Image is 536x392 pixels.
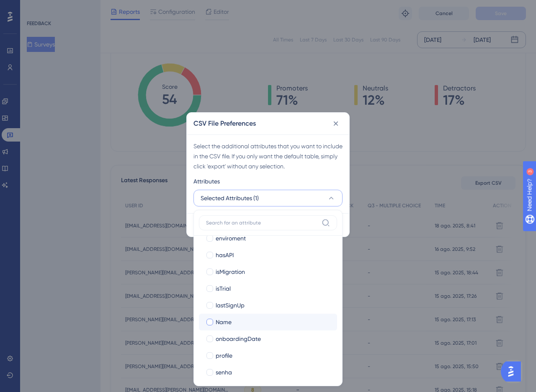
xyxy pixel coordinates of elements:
span: profile [216,351,232,361]
span: enviroment [216,233,246,243]
span: lastSignUp [216,300,245,310]
span: Name [216,317,232,327]
span: Attributes [193,176,220,186]
span: isMigration [216,267,245,277]
span: onboardingDate [216,334,261,344]
span: hasAPI [216,250,234,260]
span: Need Help? [20,2,52,12]
iframe: UserGuiding AI Assistant Launcher [501,359,526,384]
input: Search for an attribute [206,219,318,226]
h2: CSV File Preferences [193,119,256,129]
span: Selected Attributes (1) [201,193,259,203]
span: isTrial [216,284,231,294]
div: 3 [58,4,61,11]
span: senha [216,367,232,377]
div: Select the additional attributes that you want to include in the CSV file. If you only want the d... [193,141,343,171]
